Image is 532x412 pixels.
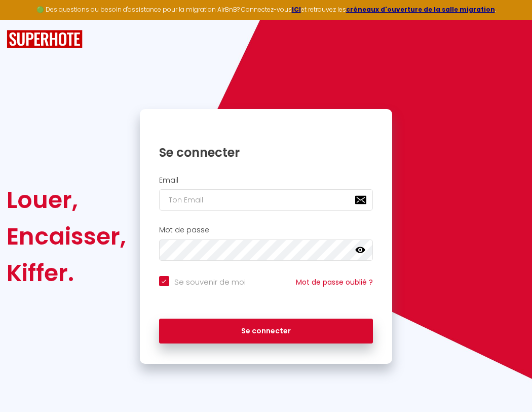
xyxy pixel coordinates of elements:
[7,255,126,291] div: Kiffer.
[7,218,126,255] div: Encaisser,
[159,145,373,160] h1: Se connecter
[159,176,373,185] h2: Email
[7,182,126,218] div: Louer,
[7,30,83,49] img: SuperHote logo
[159,319,373,344] button: Se connecter
[159,226,373,234] h2: Mot de passe
[346,5,495,14] a: créneaux d'ouverture de la salle migration
[292,5,301,14] a: ICI
[159,189,373,211] input: Ton Email
[296,277,373,287] a: Mot de passe oublié ?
